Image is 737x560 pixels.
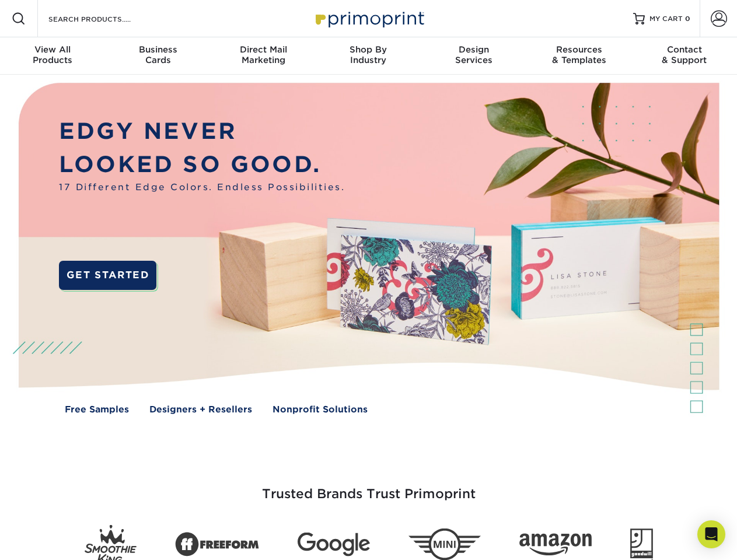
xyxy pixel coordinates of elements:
div: Services [421,44,526,65]
img: Google [298,533,370,556]
input: SEARCH PRODUCTS..... [47,12,161,26]
a: Shop ByIndustry [316,37,421,75]
span: MY CART [649,14,683,24]
span: Resources [526,44,631,55]
span: Contact [632,44,737,55]
div: Marketing [211,44,316,65]
a: Direct MailMarketing [211,37,316,75]
div: Open Intercom Messenger [697,520,725,548]
div: & Templates [526,44,631,65]
a: Resources& Templates [526,37,631,75]
a: DesignServices [421,37,526,75]
img: Amazon [519,534,592,556]
span: 0 [685,15,690,23]
span: 17 Different Edge Colors. Endless Possibilities. [59,181,345,194]
a: Designers + Resellers [149,403,252,416]
span: Shop By [316,44,421,55]
a: Nonprofit Solutions [273,403,368,416]
span: Design [421,44,526,55]
a: Contact& Support [632,37,737,75]
p: EDGY NEVER [59,115,345,148]
a: Free Samples [65,403,129,416]
span: Direct Mail [211,44,316,55]
a: BusinessCards [105,37,210,75]
h3: Trusted Brands Trust Primoprint [27,459,710,516]
img: Primoprint [310,6,427,31]
img: Goodwill [630,528,653,560]
div: Cards [105,44,210,65]
span: Business [105,44,210,55]
a: GET STARTED [59,261,156,290]
div: & Support [632,44,737,65]
p: LOOKED SO GOOD. [59,148,345,181]
div: Industry [316,44,421,65]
